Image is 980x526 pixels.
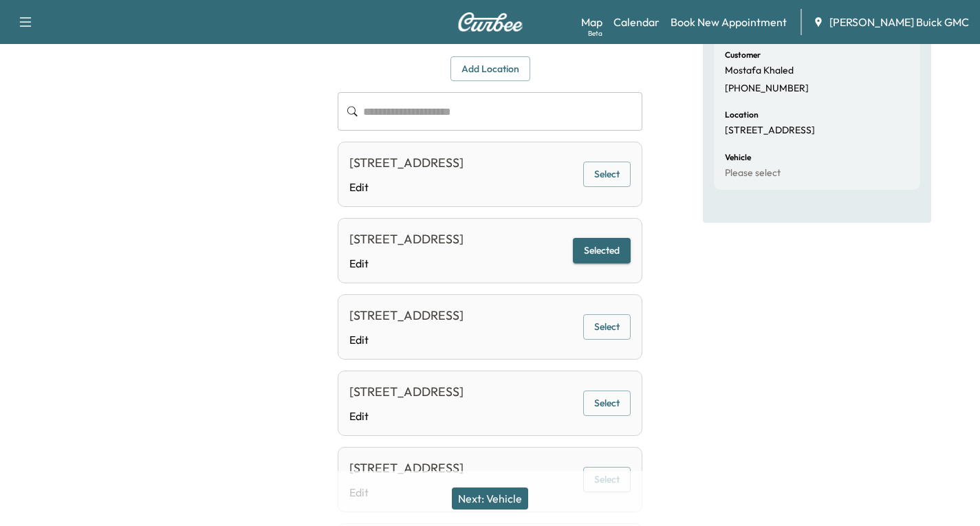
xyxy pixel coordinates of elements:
[583,391,631,416] button: Select
[725,65,794,77] p: Mostafa Khaled
[349,408,464,424] a: Edit
[349,331,464,348] a: Edit
[349,179,464,195] a: Edit
[450,56,530,82] button: Add Location
[583,162,631,187] button: Select
[349,306,464,325] div: [STREET_ADDRESS]
[725,124,815,137] p: [STREET_ADDRESS]
[573,238,631,263] button: Selected
[671,14,787,30] a: Book New Appointment
[829,14,969,30] span: [PERSON_NAME] Buick GMC
[349,255,464,272] a: Edit
[349,382,464,402] div: [STREET_ADDRESS]
[725,167,781,179] p: Please select
[725,83,809,95] p: [PHONE_NUMBER]
[583,467,631,492] button: Select
[349,153,464,173] div: [STREET_ADDRESS]
[581,14,602,30] a: MapBeta
[725,111,759,119] h6: Location
[349,459,464,478] div: [STREET_ADDRESS]
[725,153,751,162] h6: Vehicle
[349,230,464,249] div: [STREET_ADDRESS]
[452,487,528,509] button: Next: Vehicle
[588,28,602,39] div: Beta
[725,51,761,59] h6: Customer
[457,12,523,32] img: Curbee Logo
[583,314,631,340] button: Select
[613,14,660,30] a: Calendar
